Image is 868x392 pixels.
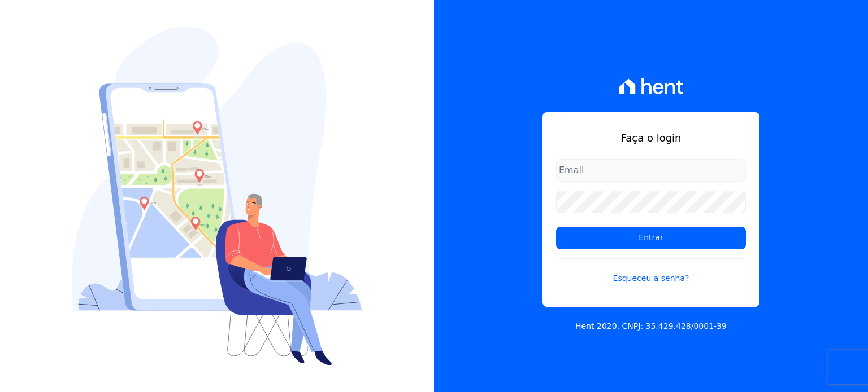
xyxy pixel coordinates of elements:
[72,27,362,365] img: Login
[556,258,746,284] a: Esqueceu a senha?
[556,227,746,249] input: Entrar
[575,320,727,332] p: Hent 2020. CNPJ: 35.429.428/0001-39
[556,130,746,146] h1: Faça o login
[556,159,746,182] input: Email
